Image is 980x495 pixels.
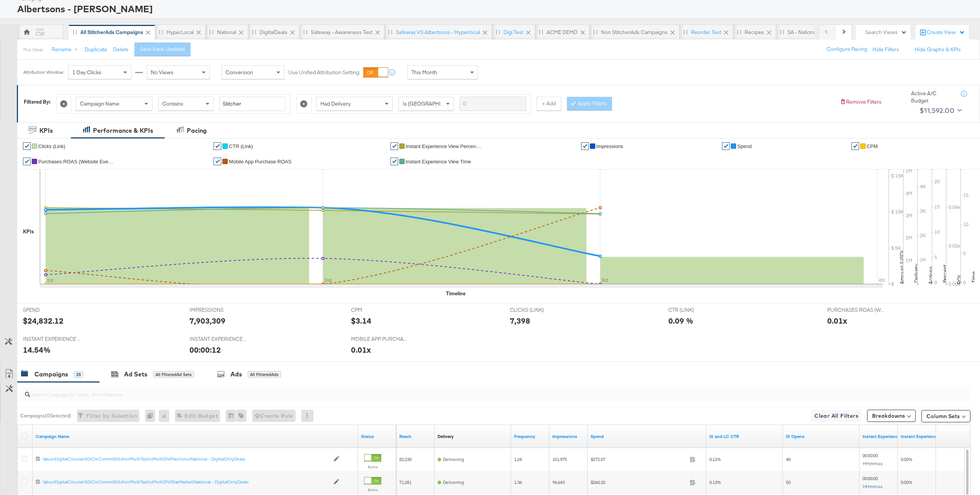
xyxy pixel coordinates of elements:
[46,43,86,57] button: Rename
[38,159,115,164] span: Purchases ROAS (Website Events)
[80,100,119,107] span: Campaign Name
[364,487,381,492] label: Active
[446,290,465,297] div: Timeline
[591,433,703,440] a: The total amount spent to date.
[460,97,526,111] input: Enter a search term
[151,69,173,76] span: No Views
[145,410,159,422] div: 0
[709,456,721,462] span: 0.12%
[827,315,847,326] div: 0.01x
[865,29,907,36] div: Search Views
[443,456,464,462] span: Delivering
[252,30,256,34] div: Drag to reorder tab
[898,251,905,284] text: Amount (USD)
[162,100,183,107] span: Contains
[396,29,480,36] div: Safeway VS Albertsons - Hyperlocal
[189,344,221,355] div: 00:00:12
[683,30,688,34] div: Drag to reorder tab
[920,105,954,116] div: $11,592.00
[840,98,882,106] button: Remove Filters
[514,456,522,462] span: 1.24
[862,461,895,466] div: HH:mm:ss
[514,433,546,440] a: The average number of times your ad was served to each person.
[23,315,64,326] div: $24,832.12
[42,479,330,485] a: Value|DigitalCircular|SOC|eComm|Stitcher|MultiTactic|MultiDIV|StarMarket|National - DigitalOnlyDeals
[593,30,598,34] div: Drag to reorder tab
[189,306,247,314] span: IMPRESSIONS
[167,29,194,36] div: HyperLocal
[17,2,970,15] div: Albertsons - [PERSON_NAME]
[38,143,65,149] span: Clicks (Link)
[496,30,500,34] div: Drag to reorder tab
[503,29,523,36] div: Digi test
[42,456,330,462] a: Value|DigitalCircular|SOC|eComm|Stitcher|MultiTactic|MultiDIV|Pavilions|National - DigitalOnlyDeals
[229,143,253,149] span: CTR (Link)
[901,479,912,485] span: 0.00%
[23,335,80,343] span: INSTANT EXPERIENCE VIEW PERCENTAGE
[786,433,856,440] a: Clicks (all) minus outbound clicks minus post comment, post likes, post shares
[390,158,398,165] a: ✔
[438,433,454,440] a: Reflects the ability of your Ad Campaign to achieve delivery based on ad states, schedule and bud...
[399,479,412,485] span: 71,281
[927,266,934,284] text: Actions
[862,475,895,489] div: 00:00:00
[547,29,578,36] div: ACME DEMO
[406,159,471,164] span: Instant Experience View Time
[159,30,163,34] div: Drag to reorder tab
[23,306,80,314] span: SPEND
[42,456,330,462] div: Value|DigitalCircular|SOC|eComm|Stitcher|MultiTactic|MultiDIV|Pavilions|National - DigitalOnlyDeals
[915,46,961,53] button: Hide Graphs & KPIs
[23,344,51,355] div: 14.54%
[189,315,225,326] div: 7,903,309
[911,90,953,104] div: Active A/C Budget
[187,126,207,135] div: Pacing
[438,433,454,440] div: Delivery
[23,158,31,165] a: ✔
[786,479,791,485] span: 50
[153,371,194,378] div: All Filtered Ad Sets
[668,306,726,314] span: CTR (LINK)
[311,29,372,36] div: Safeway - Awareness Test
[510,315,530,326] div: 7,398
[737,143,752,149] span: Spend
[827,306,885,314] span: PURCHASES ROAS (WEBSITE EVENTS)
[514,479,522,485] span: 1.36
[73,30,77,34] div: Drag to reorder tab
[552,479,565,485] span: 96,643
[927,29,965,36] div: Create View
[20,412,71,419] div: Campaigns ( 0 Selected)
[591,479,687,485] span: $260.32
[403,100,461,107] span: Is [GEOGRAPHIC_DATA]
[74,371,83,378] div: 25
[942,266,949,284] text: Percent
[552,456,567,462] span: 101,975
[361,433,393,440] a: Shows the current state of your Ad Campaign.
[668,315,693,326] div: 0.09 %
[787,29,842,36] div: SA - National - non Digi
[862,484,895,489] div: HH:mm:ss
[601,29,668,36] div: Non StitcherAds Campaigns
[23,228,34,235] div: KPIs
[230,370,242,379] div: Ads
[320,100,351,107] span: Had Delivery
[364,464,381,469] label: Active
[591,456,687,462] span: $272.57
[552,433,585,440] a: The number of times your ad was served. On mobile apps an ad is counted as served the first time ...
[811,410,861,422] button: Clear All Filters
[351,344,371,355] div: 0.01x
[596,143,623,149] span: Impressions
[867,410,916,422] button: Breakdowns
[412,69,437,76] span: This Month
[36,433,355,440] a: Your campaign name.
[745,29,764,36] div: Recipes
[722,142,730,150] a: ✔
[288,69,360,76] label: Use Unified Attribution Setting:
[537,97,561,111] button: + Add
[113,46,129,53] button: Delete
[225,69,253,76] span: Conversion
[351,306,408,314] span: CPM
[85,46,107,53] button: Duplicate
[406,143,482,149] span: Instant Experience View Percentage
[970,273,977,284] text: Time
